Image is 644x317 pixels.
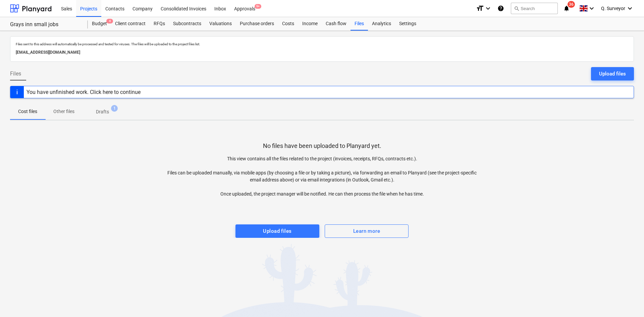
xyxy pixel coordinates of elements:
a: Costs [278,17,298,31]
i: format_size [476,4,484,12]
i: Knowledge base [497,4,504,12]
span: Q. Surveyor [601,6,625,11]
a: RFQs [150,17,169,31]
p: This view contains all the files related to the project (invoices, receipts, RFQs, contracts etc.... [166,155,478,198]
a: Valuations [205,17,236,31]
a: Purchase orders [236,17,278,31]
span: 9+ [255,4,261,9]
p: Other files [53,108,74,115]
i: keyboard_arrow_down [626,4,634,12]
a: Cash flow [322,17,351,31]
button: Search [511,3,558,14]
span: 36 [568,1,575,8]
span: Files [10,70,21,78]
button: Upload files [235,224,319,238]
a: Income [298,17,322,31]
a: Analytics [368,17,395,31]
a: Budget4 [88,17,111,31]
button: Learn more [325,224,409,238]
div: Grays inn small jobs [10,21,80,28]
span: search [514,6,519,11]
p: No files have been uploaded to Planyard yet. [263,142,381,150]
button: Upload files [591,67,634,81]
a: Settings [395,17,420,31]
i: keyboard_arrow_down [588,4,596,12]
i: notifications [563,4,570,12]
a: Files [351,17,368,31]
a: Subcontracts [169,17,205,31]
div: Upload files [263,227,291,235]
div: You have unfinished work. Click here to continue [26,89,141,95]
p: [EMAIL_ADDRESS][DOMAIN_NAME] [16,49,628,56]
p: Cost files [18,108,37,115]
div: Budget [88,17,111,31]
a: Client contract [111,17,150,31]
p: Drafts [96,108,109,115]
div: Learn more [353,227,380,235]
span: 1 [111,105,118,112]
i: keyboard_arrow_down [484,4,492,12]
span: 4 [106,19,113,23]
div: Upload files [599,69,626,78]
p: Files sent to this address will automatically be processed and tested for viruses. The files will... [16,42,628,46]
